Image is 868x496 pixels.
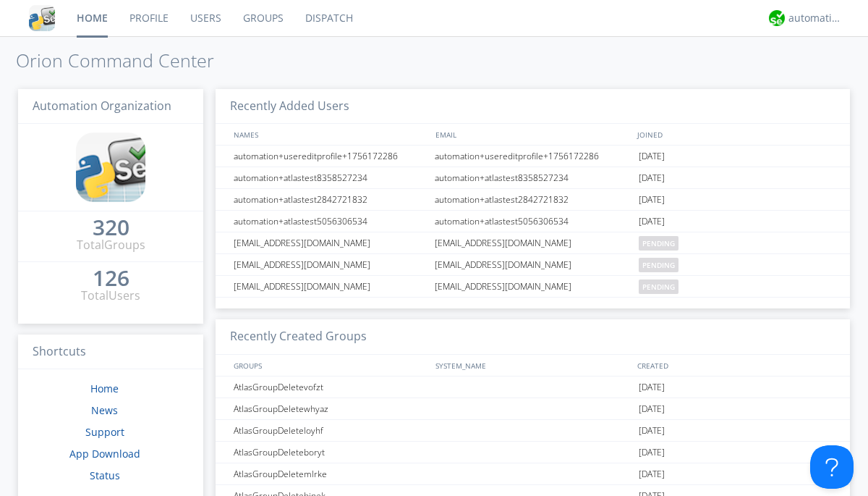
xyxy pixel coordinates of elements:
[90,382,119,395] a: Home
[230,463,430,484] div: AtlasGroupDeletemlrke
[216,167,850,189] a: automation+atlastest8358527234automation+atlastest8358527234[DATE]
[216,189,850,211] a: automation+atlastest2842721832automation+atlastest2842721832[DATE]
[639,463,665,485] span: [DATE]
[639,258,678,272] span: pending
[216,319,850,355] h3: Recently Created Groups
[431,189,635,210] div: automation+atlastest2842721832
[230,211,430,232] div: automation+atlastest5056306534
[230,146,430,167] div: automation+usereditprofile+1756172286
[431,211,635,232] div: automation+atlastest5056306534
[639,167,665,189] span: [DATE]
[93,271,129,287] a: 126
[90,468,120,482] a: Status
[216,89,850,125] h3: Recently Added Users
[230,377,430,398] div: AtlasGroupDeletevofzt
[216,377,850,398] a: AtlasGroupDeletevofzt[DATE]
[29,5,55,31] img: cddb5a64eb264b2086981ab96f4c1ba7
[18,335,203,370] h3: Shortcuts
[230,355,428,376] div: GROUPS
[216,420,850,442] a: AtlasGroupDeleteloyhf[DATE]
[639,398,665,420] span: [DATE]
[432,355,634,376] div: SYSTEM_NAME
[431,167,635,188] div: automation+atlastest8358527234
[639,146,665,167] span: [DATE]
[431,232,635,253] div: [EMAIL_ADDRESS][DOMAIN_NAME]
[639,442,665,463] span: [DATE]
[216,276,850,298] a: [EMAIL_ADDRESS][DOMAIN_NAME][EMAIL_ADDRESS][DOMAIN_NAME]pending
[93,220,129,235] div: 320
[91,403,118,417] a: News
[431,146,635,167] div: automation+usereditprofile+1756172286
[432,124,634,145] div: EMAIL
[77,237,145,253] div: Total Groups
[639,279,678,294] span: pending
[788,11,843,25] div: automation+atlas
[639,236,678,251] span: pending
[216,211,850,232] a: automation+atlastest5056306534automation+atlastest5056306534[DATE]
[639,189,665,211] span: [DATE]
[33,98,171,114] span: Automation Organization
[216,442,850,463] a: AtlasGroupDeleteboryt[DATE]
[810,445,854,489] iframe: Toggle Customer Support
[230,442,430,463] div: AtlasGroupDeleteboryt
[769,10,785,26] img: d2d01cd9b4174d08988066c6d424eccd
[639,211,665,232] span: [DATE]
[69,447,140,461] a: App Download
[85,425,124,439] a: Support
[230,398,430,419] div: AtlasGroupDeletewhyaz
[216,146,850,167] a: automation+usereditprofile+1756172286automation+usereditprofile+1756172286[DATE]
[81,287,140,304] div: Total Users
[230,232,430,253] div: [EMAIL_ADDRESS][DOMAIN_NAME]
[216,463,850,485] a: AtlasGroupDeletemlrke[DATE]
[230,420,430,441] div: AtlasGroupDeleteloyhf
[431,254,635,275] div: [EMAIL_ADDRESS][DOMAIN_NAME]
[634,355,836,376] div: CREATED
[431,276,635,297] div: [EMAIL_ADDRESS][DOMAIN_NAME]
[93,271,129,285] div: 126
[230,254,430,275] div: [EMAIL_ADDRESS][DOMAIN_NAME]
[93,220,129,237] a: 320
[639,377,665,398] span: [DATE]
[230,167,430,188] div: automation+atlastest8358527234
[216,232,850,254] a: [EMAIL_ADDRESS][DOMAIN_NAME][EMAIL_ADDRESS][DOMAIN_NAME]pending
[634,124,836,145] div: JOINED
[76,133,145,202] img: cddb5a64eb264b2086981ab96f4c1ba7
[216,398,850,420] a: AtlasGroupDeletewhyaz[DATE]
[230,124,428,145] div: NAMES
[230,276,430,297] div: [EMAIL_ADDRESS][DOMAIN_NAME]
[639,420,665,442] span: [DATE]
[230,189,430,210] div: automation+atlastest2842721832
[216,254,850,276] a: [EMAIL_ADDRESS][DOMAIN_NAME][EMAIL_ADDRESS][DOMAIN_NAME]pending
